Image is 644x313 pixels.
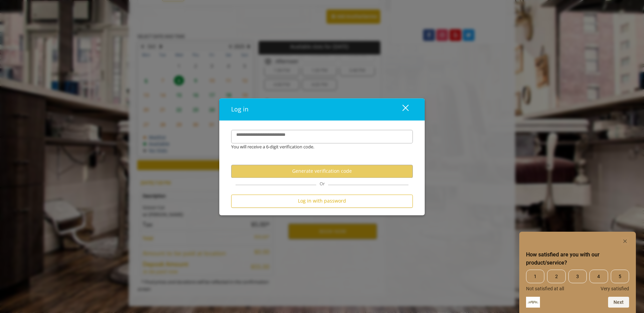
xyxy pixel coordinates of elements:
[390,102,413,116] button: close dialog
[621,237,629,245] button: Hide survey
[226,143,408,150] div: You will receive a 6-digit verification code.
[231,165,413,178] button: Generate verification code
[526,237,629,308] div: How satisfied are you with our product/service? Select an option from 1 to 5, with 1 being Not sa...
[608,297,629,308] button: Next question
[231,194,413,208] button: Log in with password
[547,270,565,283] span: 2
[526,251,629,267] h2: How satisfied are you with our product/service? Select an option from 1 to 5, with 1 being Not sa...
[526,286,564,291] span: Not satisfied at all
[611,270,629,283] span: 5
[395,104,408,114] div: close dialog
[526,270,629,291] div: How satisfied are you with our product/service? Select an option from 1 to 5, with 1 being Not sa...
[231,105,248,113] span: Log in
[316,181,328,187] span: Or
[601,286,629,291] span: Very satisfied
[568,270,587,283] span: 3
[526,270,544,283] span: 1
[589,270,608,283] span: 4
